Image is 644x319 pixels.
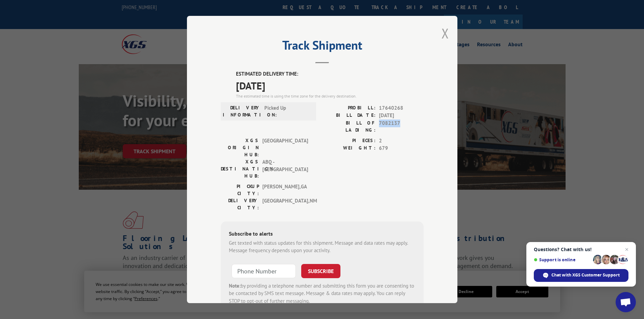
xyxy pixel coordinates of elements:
[442,24,449,42] button: Close modal
[322,112,376,119] label: BILL DATE:
[264,104,310,118] span: Picked Up
[322,144,376,152] label: WEIGHT:
[229,282,415,305] div: by providing a telephone number and submitting this form you are consenting to be contacted by SM...
[534,269,628,282] div: Chat with XGS Customer Support
[262,183,308,197] span: [PERSON_NAME] , GA
[616,292,636,312] div: Open chat
[262,197,308,211] span: [GEOGRAPHIC_DATA] , NM
[301,264,340,278] button: SUBSCRIBE
[221,158,259,180] label: XGS DESTINATION HUB:
[229,283,241,289] strong: Note:
[379,144,424,152] span: 679
[232,264,296,278] input: Phone Number
[236,70,424,78] label: ESTIMATED DELIVERY TIME:
[223,104,261,118] label: DELIVERY INFORMATION:
[229,239,415,255] div: Get texted with status updates for this shipment. Message and data rates may apply. Message frequ...
[221,197,259,211] label: DELIVERY CITY:
[322,137,376,145] label: PIECES:
[379,104,424,112] span: 17640268
[221,137,259,158] label: XGS ORIGIN HUB:
[322,119,376,134] label: BILL OF LADING:
[262,158,308,180] span: ABQ - [GEOGRAPHIC_DATA]
[379,137,424,145] span: 2
[221,183,259,197] label: PICKUP CITY:
[229,230,415,239] div: Subscribe to alerts
[623,245,631,254] span: Close chat
[534,257,591,262] span: Support is online
[551,272,620,278] span: Chat with XGS Customer Support
[262,137,308,158] span: [GEOGRAPHIC_DATA]
[379,112,424,119] span: [DATE]
[236,78,424,93] span: [DATE]
[322,104,376,112] label: PROBILL:
[236,93,424,99] div: The estimated time is using the time zone for the delivery destination.
[379,119,424,134] span: 7082137
[221,41,424,53] h2: Track Shipment
[534,247,628,252] span: Questions? Chat with us!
